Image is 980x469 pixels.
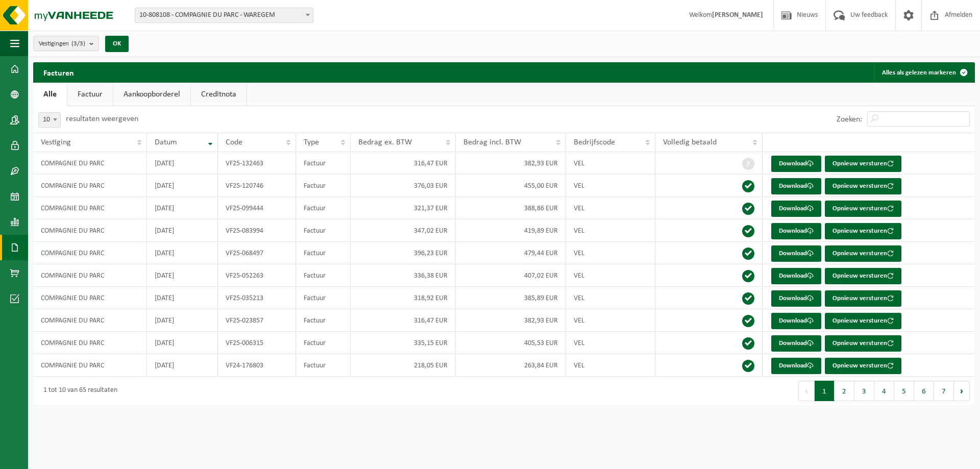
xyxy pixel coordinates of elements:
[39,113,60,127] span: 10
[147,332,218,354] td: [DATE]
[147,175,218,197] td: [DATE]
[456,354,567,377] td: 263,84 EUR
[566,197,655,219] td: VEL
[566,152,655,175] td: VEL
[456,175,567,197] td: 455,00 EUR
[296,332,351,354] td: Factuur
[191,83,247,106] a: Creditnota
[39,36,85,52] span: Vestigingen
[874,381,894,401] button: 4
[147,309,218,332] td: [DATE]
[566,332,655,354] td: VEL
[566,264,655,287] td: VEL
[566,309,655,332] td: VEL
[155,138,177,146] span: Datum
[358,138,412,146] span: Bedrag ex. BTW
[825,290,901,307] button: Opnieuw versturen
[894,381,914,401] button: 5
[33,264,147,287] td: COMPAGNIE DU PARC
[71,40,85,47] count: (3/3)
[147,287,218,309] td: [DATE]
[296,219,351,242] td: Factuur
[566,287,655,309] td: VEL
[771,268,821,284] a: Download
[771,223,821,239] a: Download
[771,335,821,352] a: Download
[218,242,296,264] td: VF25-068497
[147,242,218,264] td: [DATE]
[218,332,296,354] td: VF25-006315
[135,8,313,22] span: 10-808108 - COMPAGNIE DU PARC - WAREGEM
[874,62,974,83] button: Alles als gelezen markeren
[33,152,147,175] td: COMPAGNIE DU PARC
[304,138,319,146] span: Type
[825,268,901,284] button: Opnieuw versturen
[147,264,218,287] td: [DATE]
[67,83,113,106] a: Factuur
[771,156,821,172] a: Download
[218,197,296,219] td: VF25-099444
[934,381,954,401] button: 7
[218,264,296,287] td: VF25-052263
[771,290,821,307] a: Download
[351,287,456,309] td: 318,92 EUR
[296,264,351,287] td: Factuur
[351,354,456,377] td: 218,05 EUR
[66,115,138,123] label: resultaten weergeven
[105,36,129,52] button: OK
[147,152,218,175] td: [DATE]
[574,138,615,146] span: Bedrijfscode
[38,112,61,128] span: 10
[815,381,835,401] button: 1
[456,219,567,242] td: 419,89 EUR
[218,309,296,332] td: VF25-023857
[351,197,456,219] td: 321,37 EUR
[33,242,147,264] td: COMPAGNIE DU PARC
[296,197,351,219] td: Factuur
[33,287,147,309] td: COMPAGNIE DU PARC
[825,201,901,217] button: Opnieuw versturen
[296,242,351,264] td: Factuur
[463,138,521,146] span: Bedrag incl. BTW
[33,309,147,332] td: COMPAGNIE DU PARC
[351,332,456,354] td: 335,15 EUR
[351,242,456,264] td: 396,23 EUR
[218,219,296,242] td: VF25-083994
[147,197,218,219] td: [DATE]
[33,332,147,354] td: COMPAGNIE DU PARC
[296,152,351,175] td: Factuur
[135,8,313,23] span: 10-808108 - COMPAGNIE DU PARC - WAREGEM
[33,83,67,106] a: Alle
[33,197,147,219] td: COMPAGNIE DU PARC
[33,354,147,377] td: COMPAGNIE DU PARC
[825,358,901,374] button: Opnieuw versturen
[41,138,71,146] span: Vestiging
[456,197,567,219] td: 388,86 EUR
[296,175,351,197] td: Factuur
[663,138,717,146] span: Volledig betaald
[456,309,567,332] td: 382,93 EUR
[825,223,901,239] button: Opnieuw versturen
[771,313,821,329] a: Download
[351,175,456,197] td: 376,03 EUR
[854,381,874,401] button: 3
[351,264,456,287] td: 336,38 EUR
[296,354,351,377] td: Factuur
[825,178,901,194] button: Opnieuw versturen
[825,313,901,329] button: Opnieuw versturen
[566,242,655,264] td: VEL
[456,332,567,354] td: 405,53 EUR
[954,381,970,401] button: Next
[825,156,901,172] button: Opnieuw versturen
[456,287,567,309] td: 385,89 EUR
[296,309,351,332] td: Factuur
[712,11,763,19] strong: [PERSON_NAME]
[226,138,242,146] span: Code
[456,264,567,287] td: 407,02 EUR
[351,152,456,175] td: 316,47 EUR
[218,354,296,377] td: VF24-176803
[33,175,147,197] td: COMPAGNIE DU PARC
[456,152,567,175] td: 382,93 EUR
[825,245,901,262] button: Opnieuw versturen
[296,287,351,309] td: Factuur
